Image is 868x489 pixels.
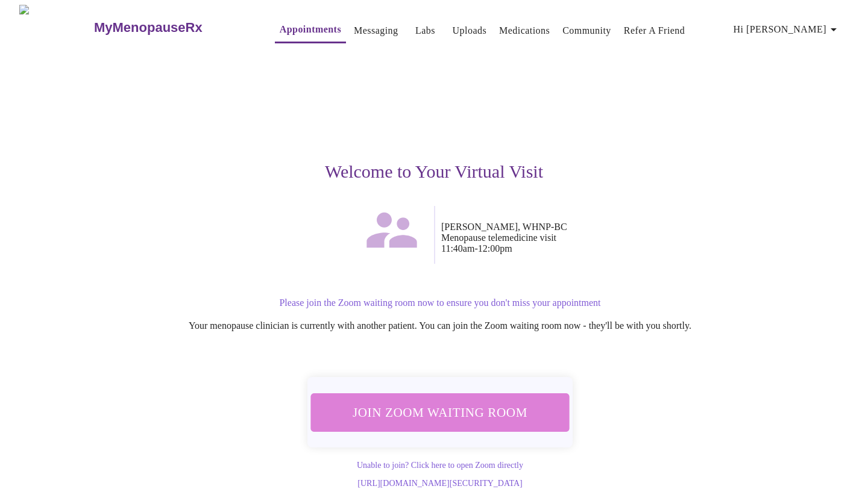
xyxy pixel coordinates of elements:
a: Unable to join? Click here to open Zoom directly [357,461,523,470]
p: Please join the Zoom waiting room now to ensure you don't miss your appointment [75,297,805,308]
span: Join Zoom Waiting Room [327,401,553,423]
button: Messaging [349,19,403,43]
button: Appointments [275,17,346,43]
a: Uploads [453,22,487,39]
a: Labs [415,22,435,39]
a: Appointments [280,21,341,38]
a: Medications [499,22,550,39]
p: Your menopause clinician is currently with another patient. You can join the Zoom waiting room no... [75,320,805,331]
a: MyMenopauseRx [92,7,250,49]
button: Labs [406,19,445,43]
button: Hi [PERSON_NAME] [729,17,846,42]
p: [PERSON_NAME], WHNP-BC Menopause telemedicine visit 11:40am - 12:00pm [441,222,805,254]
a: Refer a Friend [624,22,685,39]
button: Refer a Friend [619,19,690,43]
button: Uploads [448,19,492,43]
h3: MyMenopauseRx [94,20,203,36]
a: Messaging [354,22,398,39]
a: Community [562,22,611,39]
button: Join Zoom Waiting Room [310,393,569,431]
h3: Welcome to Your Virtual Visit [63,161,805,182]
button: Medications [494,19,555,43]
span: Hi [PERSON_NAME] [734,21,841,38]
button: Community [558,19,616,43]
a: [URL][DOMAIN_NAME][SECURITY_DATA] [357,479,522,488]
img: MyMenopauseRx Logo [19,5,92,50]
